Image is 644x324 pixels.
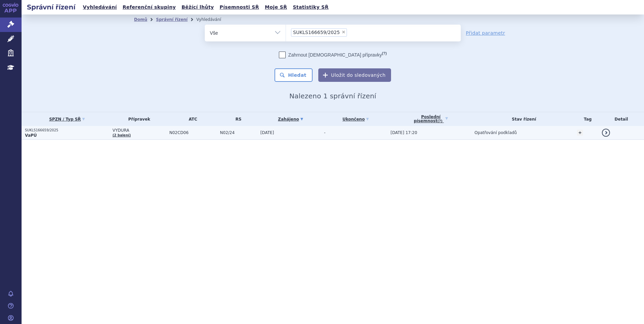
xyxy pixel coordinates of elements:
[349,28,353,36] input: SUKLS166659/2025
[602,129,610,137] a: detail
[260,115,321,124] a: Zahájeno
[112,128,166,133] span: VYDURA
[196,14,230,25] li: Vyhledávání
[318,68,391,82] button: Uložit do sledovaných
[217,112,257,126] th: RS
[289,92,376,100] span: Nalezeno 1 správní řízení
[324,115,387,124] a: Ukončeno
[391,130,417,135] span: [DATE] 17:20
[156,17,188,22] a: Správní řízení
[112,133,131,137] a: (2 balení)
[466,30,505,36] a: Přidat parametr
[599,112,644,126] th: Detail
[134,17,147,22] a: Domů
[260,130,274,135] span: [DATE]
[438,119,443,123] abbr: (?)
[342,30,346,34] span: ×
[275,68,313,82] button: Hledat
[382,51,387,56] abbr: (?)
[263,3,289,12] a: Moje SŘ
[574,112,599,126] th: Tag
[180,3,216,12] a: Běžící lhůty
[471,112,574,126] th: Stav řízení
[475,130,517,135] span: Opatřování podkladů
[81,3,119,12] a: Vyhledávání
[577,130,583,136] a: +
[291,3,330,12] a: Statistiky SŘ
[22,2,81,12] h2: Správní řízení
[166,112,217,126] th: ATC
[169,130,217,135] span: N02CD06
[25,128,109,133] p: SUKLS166659/2025
[324,130,325,135] span: -
[25,115,109,124] a: SPZN / Typ SŘ
[218,3,261,12] a: Písemnosti SŘ
[25,133,37,138] strong: VaPÚ
[220,130,257,135] span: N02/24
[391,112,471,126] a: Poslednípísemnost(?)
[109,112,166,126] th: Přípravek
[279,52,387,58] label: Zahrnout [DEMOGRAPHIC_DATA] přípravky
[121,3,178,12] a: Referenční skupiny
[293,30,340,35] span: SUKLS166659/2025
